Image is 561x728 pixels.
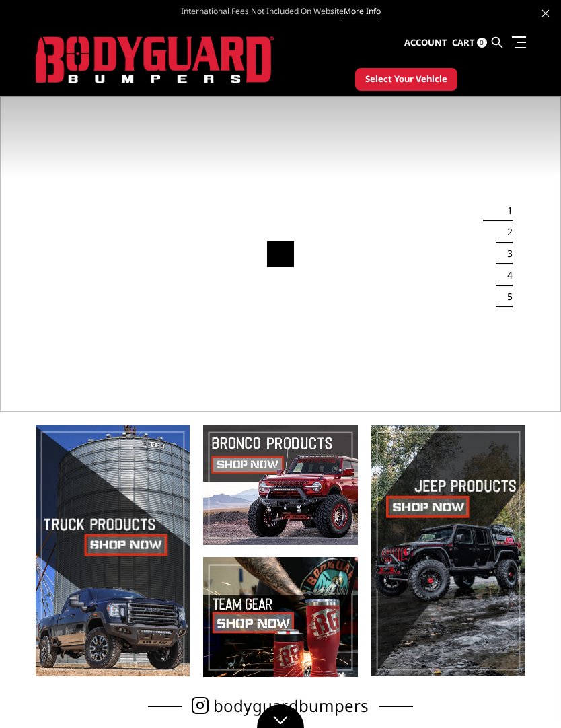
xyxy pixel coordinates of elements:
button: 3 of 5 [499,244,513,265]
a: Cart 0 [452,25,487,61]
span: 0 [477,38,487,48]
span: bodyguardbumpers [213,698,369,713]
a: Account [404,25,447,61]
button: Select Your Vehicle [355,68,457,91]
img: BODYGUARD BUMPERS [36,36,274,83]
button: 5 of 5 [499,286,513,307]
a: More Info [344,5,381,17]
button: 2 of 5 [499,222,513,244]
span: Select Your Vehicle [365,73,447,86]
span: Cart [452,36,475,48]
a: Click to Down [257,704,304,728]
span: Account [404,36,447,48]
button: 1 of 5 [499,201,513,222]
button: 4 of 5 [499,264,513,286]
